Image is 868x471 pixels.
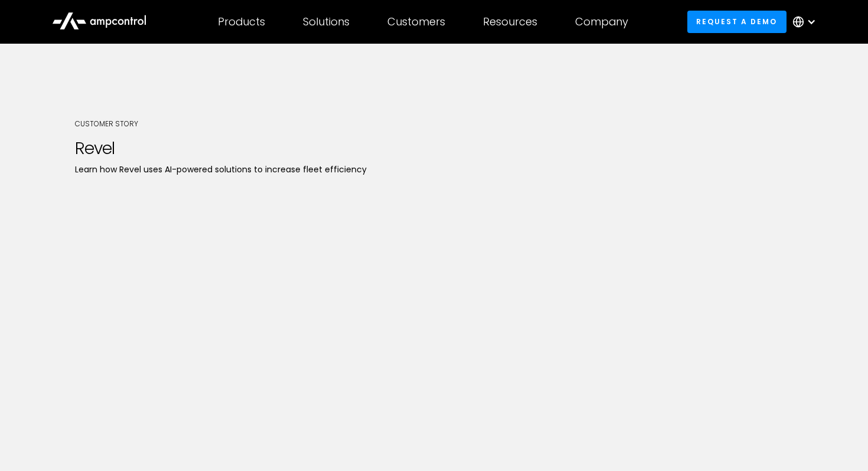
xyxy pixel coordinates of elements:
div: Customers [387,15,445,28]
p: Learn how Revel uses AI-powered solutions to increase fleet efficiency [75,163,793,176]
div: Resources [483,15,537,28]
div: Products [218,15,265,28]
div: Solutions [303,15,350,28]
a: Request a demo [687,11,787,32]
h1: Revel [75,139,793,159]
div: Company [575,15,628,28]
div: Customer story [75,119,793,129]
